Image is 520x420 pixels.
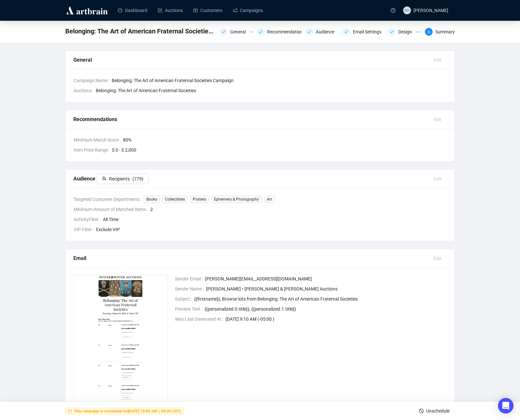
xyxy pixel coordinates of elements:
[74,87,96,94] span: Auctions
[74,226,96,233] span: VIP Filter
[305,28,339,36] div: Audience
[123,136,447,143] span: 80 %
[150,206,447,213] span: 2
[118,2,147,19] a: Dashboard
[73,254,428,262] div: Email
[112,146,447,154] span: $ 0 - $ 2,000
[74,196,144,203] span: Targeted Customer Departments
[344,30,348,34] span: check
[112,77,447,84] span: Belonging: The Art of American Fraternal Societies Campaign
[428,30,430,34] span: 6
[162,196,188,203] span: Collectibles
[391,8,395,13] span: question-circle
[428,55,447,65] button: Edit
[264,196,275,203] span: Art
[73,115,428,123] div: Recommendations
[414,406,455,416] button: Unschedule
[233,2,263,19] a: Campaigns
[316,28,338,36] div: Audience
[194,295,447,303] span: {{firstname}}, Browse lots from Belonging: The Art of American Fraternal Societies
[428,253,447,264] button: Edit
[175,295,194,303] span: Subject
[342,28,384,36] div: Email Settings
[435,28,455,36] div: Summary
[74,136,123,143] span: Minimum Match Score
[74,146,112,154] span: Item Price Range
[404,7,409,13] span: SH
[158,2,183,19] a: Auctions
[175,275,205,282] span: Sender Email
[211,196,262,203] span: Ephemera & Photography
[175,315,226,323] span: Was Last Generated At
[220,28,253,36] div: General
[193,2,222,19] a: Customers
[259,30,263,34] span: check
[204,305,447,313] span: {{personalized.0.title}}, {{personalized.1.title}}
[96,87,196,94] span: Belonging: The Art of American Fraternal Societies
[426,402,450,420] span: Unschedule
[132,175,143,182] span: ( 779 )
[498,398,514,414] div: Open Intercom Messenger
[65,5,109,16] img: logo
[74,206,150,213] span: Minimum Amount of Matched Items
[74,409,181,414] strong: This campaign is scheduled for [DATE] 10:00 AM (-05:00 CDT)
[74,77,112,84] span: Campaign Name
[103,216,447,223] span: All Time
[428,174,447,184] button: Edit
[353,28,385,36] div: Email Settings
[398,28,416,36] div: Design
[257,28,302,36] div: Recommendations
[190,196,209,203] span: Posters
[230,28,250,36] div: General
[390,30,394,34] span: check
[73,275,167,405] img: 1759759623128-yJszQwD3URJEwMvh.png
[73,56,428,64] div: General
[144,196,160,203] span: Books
[267,28,309,36] div: Recommendations
[414,8,448,13] span: [PERSON_NAME]
[206,285,447,292] span: [PERSON_NAME] • [PERSON_NAME] & [PERSON_NAME] Auctions
[175,305,204,313] span: Preview Text
[109,175,130,182] span: Recipients
[388,28,421,36] div: Design
[175,285,206,292] span: Sender Name
[307,30,311,34] span: check
[205,275,447,282] span: [PERSON_NAME][EMAIL_ADDRESS][DOMAIN_NAME]
[68,409,72,413] span: calendar
[428,114,447,125] button: Edit
[73,176,149,182] span: Audience
[74,216,103,223] span: ActivityFilter
[419,409,424,413] span: stop
[102,176,106,181] span: team
[425,28,455,36] div: 6Summary
[65,26,216,36] span: Belonging: The Art of American Fraternal Societies Campaign
[96,226,447,233] span: Exclude VIP
[97,174,149,184] button: Recipients(779)
[226,315,447,323] span: [DATE] 9:10 AM (-05:00 )
[222,30,226,34] span: check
